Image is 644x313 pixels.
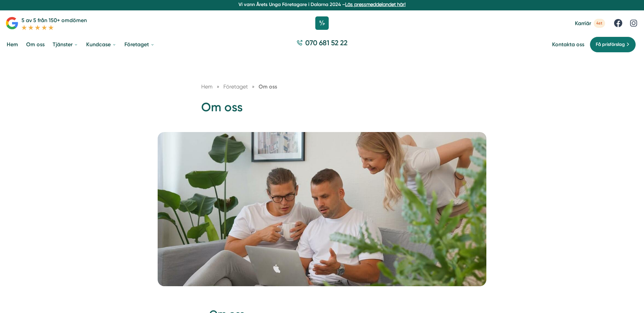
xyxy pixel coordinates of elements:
[259,83,277,90] a: Om oss
[345,2,406,7] a: Läs pressmeddelandet här!
[252,82,255,91] span: »
[552,41,584,48] a: Kontakta oss
[201,82,443,91] nav: Breadcrumb
[217,82,219,91] span: »
[21,16,87,24] p: 5 av 5 från 150+ omdömen
[590,37,636,53] a: Få prisförslag
[158,132,486,286] img: Smartproduktion,
[5,36,19,53] a: Hem
[201,99,443,121] h1: Om oss
[294,38,350,51] a: 070 681 52 22
[123,36,156,53] a: Företaget
[223,83,249,90] a: Företaget
[51,36,79,53] a: Tjänster
[596,41,625,48] span: Få prisförslag
[305,38,347,48] span: 070 681 52 22
[25,36,46,53] a: Om oss
[575,20,591,26] span: Karriär
[3,1,641,8] p: Vi vann Årets Unga Företagare i Dalarna 2024 –
[575,19,605,28] a: Karriär 4st
[201,83,213,90] a: Hem
[594,19,605,28] span: 4st
[223,83,248,90] span: Företaget
[85,36,118,53] a: Kundcase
